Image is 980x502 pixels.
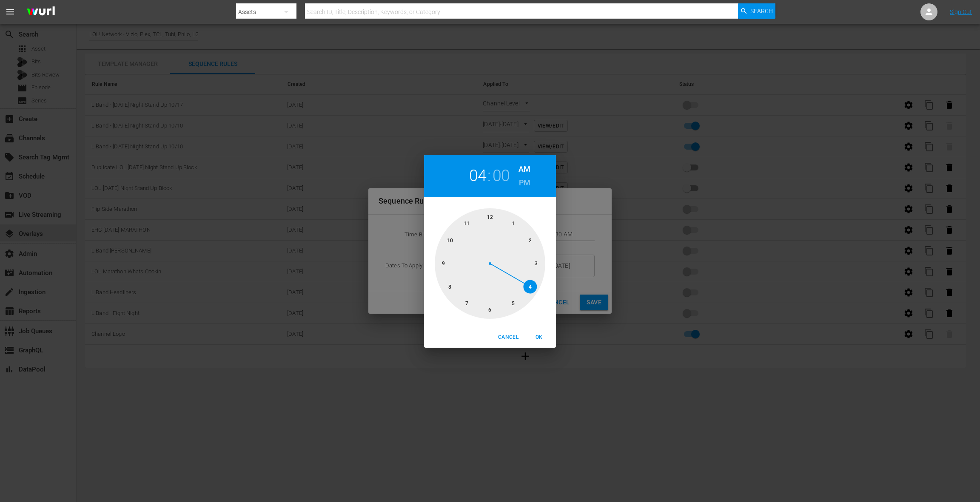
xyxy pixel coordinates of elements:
button: PM [518,176,530,190]
span: OK [529,333,549,342]
button: 04 [469,166,487,185]
h2: : [487,166,491,185]
button: Cancel [495,330,522,344]
span: Cancel [498,333,518,342]
button: 00 [493,166,510,185]
span: Search [750,3,773,19]
button: OK [525,330,553,344]
button: AM [518,162,530,176]
span: menu [5,7,15,17]
a: Sign Out [950,9,972,15]
img: ans4CAIJ8jUAAAAAAAAAAAAAAAAAAAAAAAAgQb4GAAAAAAAAAAAAAAAAAAAAAAAAJMjXAAAAAAAAAAAAAAAAAAAAAAAAgAT5G... [20,2,61,22]
h6: PM [519,176,530,190]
